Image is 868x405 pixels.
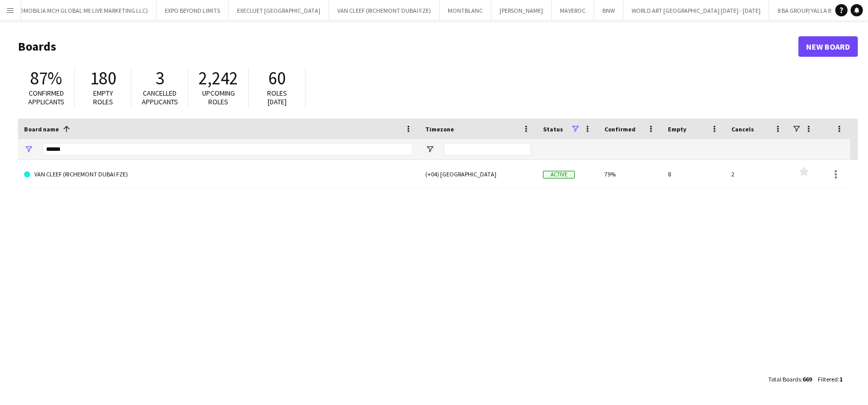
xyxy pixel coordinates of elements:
[543,171,575,178] span: Active
[28,88,64,106] span: Confirmed applicants
[818,369,842,389] div: :
[229,1,329,20] button: EXECUJET [GEOGRAPHIC_DATA]
[491,1,552,20] button: [PERSON_NAME]
[419,160,537,188] div: (+04) [GEOGRAPHIC_DATA]
[798,36,858,57] a: New Board
[157,1,229,20] button: EXPO BEYOND LIMITS
[267,88,287,106] span: Roles [DATE]
[768,369,812,389] div: :
[594,1,623,20] button: BNW
[725,160,789,188] div: 2
[202,88,235,106] span: Upcoming roles
[662,160,725,188] div: 8
[30,67,62,89] span: 87%
[24,160,413,189] a: VAN CLEEF (RICHEMONT DUBAI FZE)
[90,67,116,89] span: 180
[731,125,754,133] span: Cancels
[802,375,812,383] span: 669
[839,375,842,383] span: 1
[604,125,636,133] span: Confirmed
[24,145,33,154] button: Open Filter Menu
[543,125,563,133] span: Status
[268,67,286,89] span: 60
[668,125,686,133] span: Empty
[598,160,662,188] div: 79%
[444,143,531,155] input: Timezone Filter Input
[142,88,178,106] span: Cancelled applicants
[93,88,113,106] span: Empty roles
[623,1,769,20] button: WORLD ART [GEOGRAPHIC_DATA] [DATE] - [DATE]
[440,1,491,20] button: MONTBLANC
[552,1,594,20] button: MAVEROC
[156,67,164,89] span: 3
[425,125,454,133] span: Timezone
[329,1,440,20] button: VAN CLEEF (RICHEMONT DUBAI FZE)
[818,375,838,383] span: Filtered
[769,1,846,20] button: 8 BA GROUP/ YALLA BID
[18,39,798,54] h1: Boards
[768,375,801,383] span: Total Boards
[24,125,59,133] span: Board name
[199,67,238,89] span: 2,242
[425,145,435,154] button: Open Filter Menu
[42,143,413,155] input: Board name Filter Input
